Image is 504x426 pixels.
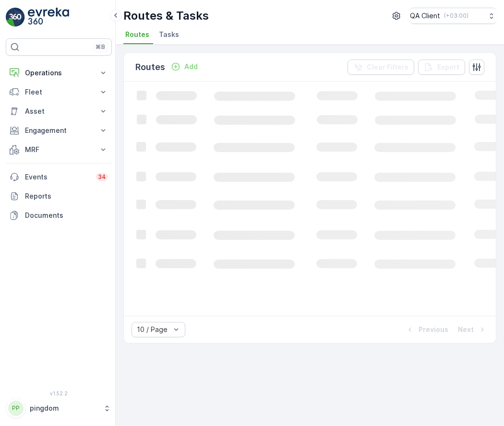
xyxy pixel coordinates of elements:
p: Events [25,172,90,182]
button: Previous [404,324,449,335]
button: MRF [6,140,112,159]
button: Export [418,59,465,75]
p: Add [184,62,198,71]
p: Next [458,325,474,334]
button: Fleet [6,83,112,102]
img: logo_light-DOdMpM7g.png [28,8,69,27]
p: QA Client [410,11,440,21]
p: Export [437,62,459,72]
p: Previous [419,325,448,334]
a: Events34 [6,167,112,187]
p: pingdom [30,403,98,413]
button: Clear Filters [348,59,414,75]
button: QA Client(+03:00) [410,8,496,24]
span: Tasks [159,30,179,39]
p: Documents [25,211,108,220]
p: Routes [135,60,165,74]
button: Next [457,324,488,335]
div: PP [8,401,24,416]
a: Documents [6,206,112,225]
button: PPpingdom [6,398,112,418]
button: Add [167,61,202,72]
button: Operations [6,63,112,83]
p: Clear Filters [367,62,408,72]
p: ( +03:00 ) [444,12,468,20]
p: Operations [25,68,93,78]
p: Asset [25,106,93,116]
span: Routes [125,30,149,39]
span: v 1.52.2 [6,390,112,396]
p: ⌘B [96,43,105,51]
p: Fleet [25,87,93,97]
p: MRF [25,145,93,154]
p: Reports [25,191,108,201]
p: Routes & Tasks [123,8,209,24]
a: Reports [6,187,112,206]
p: 34 [98,173,106,181]
p: Engagement [25,126,93,135]
button: Engagement [6,121,112,140]
button: Asset [6,102,112,121]
img: logo [6,8,25,27]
